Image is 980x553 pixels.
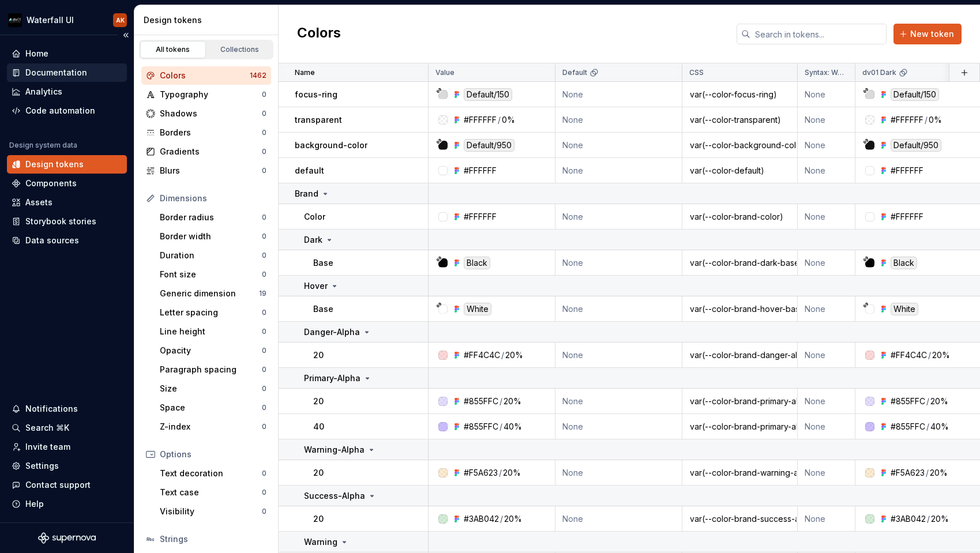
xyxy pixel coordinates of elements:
[155,322,271,341] a: Line height0
[155,502,271,521] a: Visibility0
[262,507,266,516] div: 0
[893,24,962,44] button: New token
[160,165,262,176] div: Blurs
[25,159,84,170] div: Design tokens
[503,467,521,479] div: 20%
[155,227,271,246] a: Border width0
[435,68,455,77] p: Value
[160,468,262,479] div: Text decoration
[555,133,682,158] td: None
[160,345,262,356] div: Opacity
[891,139,941,152] div: Default/950
[313,349,324,361] p: 20
[555,389,682,414] td: None
[683,349,797,361] div: var(--color-brand-danger-alpha-20)
[501,349,504,361] div: /
[155,246,271,265] a: Duration0
[464,396,498,407] div: #855FFC
[929,114,942,126] div: 0%
[926,421,929,432] div: /
[160,108,262,119] div: Shadows
[160,89,262,100] div: Typography
[155,208,271,227] a: Border radius0
[798,133,855,158] td: None
[304,234,322,246] p: Dark
[683,513,797,525] div: var(--color-brand-success-alpha-20)
[295,165,324,176] p: default
[304,444,365,456] p: Warning-Alpha
[798,296,855,322] td: None
[891,349,927,361] div: #FF4C4C
[504,513,522,525] div: 20%
[25,48,48,59] div: Home
[683,211,797,223] div: var(--color-brand-color)
[155,360,271,379] a: Paragraph spacing0
[27,14,74,26] div: Waterfall UI
[750,24,887,44] input: Search in tokens...
[500,421,502,432] div: /
[500,396,502,407] div: /
[2,7,132,32] button: Waterfall UIAK
[160,533,266,545] div: Strings
[7,438,127,456] a: Invite team
[683,114,797,126] div: var(--color-transparent)
[155,341,271,360] a: Opacity0
[464,114,497,126] div: #FFFFFF
[262,251,266,260] div: 0
[297,24,341,44] h2: Colors
[464,257,490,269] div: Black
[38,532,96,544] svg: Supernova Logo
[313,396,324,407] p: 20
[259,289,266,298] div: 19
[555,460,682,486] td: None
[160,421,262,432] div: Z-index
[689,68,704,77] p: CSS
[25,441,70,453] div: Invite team
[798,204,855,230] td: None
[262,327,266,336] div: 0
[555,158,682,183] td: None
[295,89,337,100] p: focus-ring
[930,421,949,432] div: 40%
[464,303,491,315] div: White
[928,349,931,361] div: /
[891,114,923,126] div: #FFFFFF
[313,303,333,315] p: Base
[683,467,797,479] div: var(--color-brand-warning-alpha-20)
[25,235,79,246] div: Data sources
[798,389,855,414] td: None
[464,88,512,101] div: Default/150
[7,174,127,193] a: Components
[160,364,262,375] div: Paragraph spacing
[262,232,266,241] div: 0
[160,326,262,337] div: Line height
[313,513,324,525] p: 20
[798,107,855,133] td: None
[155,464,271,483] a: Text decoration0
[262,270,266,279] div: 0
[931,513,949,525] div: 20%
[25,479,91,491] div: Contact support
[464,421,498,432] div: #855FFC
[295,140,367,151] p: background-color
[464,467,498,479] div: #F5A623
[304,326,360,338] p: Danger-Alpha
[160,402,262,413] div: Space
[7,193,127,212] a: Assets
[160,449,266,460] div: Options
[25,216,96,227] div: Storybook stories
[798,343,855,368] td: None
[555,107,682,133] td: None
[683,303,797,315] div: var(--color-brand-hover-base)
[25,86,62,97] div: Analytics
[262,109,266,118] div: 0
[7,231,127,250] a: Data sources
[211,45,269,54] div: Collections
[160,127,262,138] div: Borders
[891,165,923,176] div: #FFFFFF
[155,417,271,436] a: Z-index0
[262,469,266,478] div: 0
[313,257,333,269] p: Base
[555,343,682,368] td: None
[141,142,271,161] a: Gradients0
